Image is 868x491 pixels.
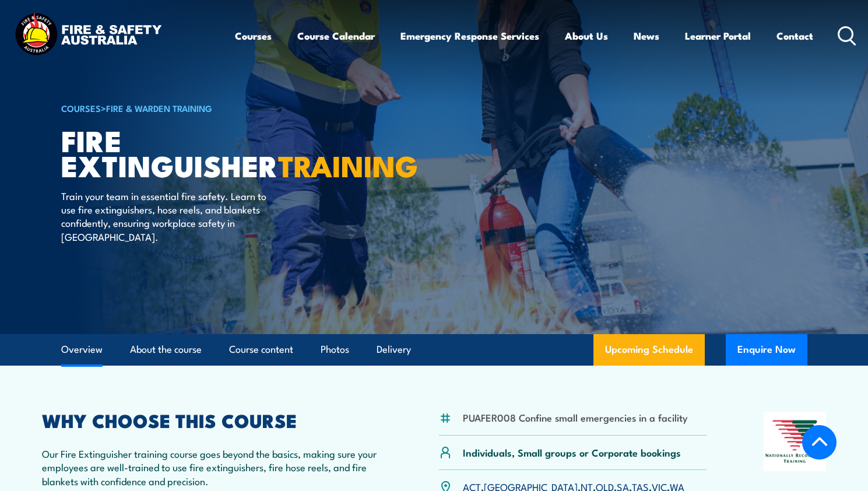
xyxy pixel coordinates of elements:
p: Train your team in essential fire safety. Learn to use fire extinguishers, hose reels, and blanke... [61,189,274,244]
h6: > [61,101,349,115]
a: Courses [235,20,272,51]
a: Delivery [377,334,411,365]
h1: Fire Extinguisher [61,127,349,177]
a: News [634,20,659,51]
a: Contact [776,20,813,51]
a: About the course [130,334,202,365]
a: Learner Portal [685,20,751,51]
img: Nationally Recognised Training logo. [764,412,827,471]
a: Photos [321,334,349,365]
button: Enquire Now [726,334,807,366]
p: Individuals, Small groups or Corporate bookings [463,446,681,459]
a: Fire & Warden Training [106,101,212,114]
a: Emergency Response Services [400,20,539,51]
p: Our Fire Extinguisher training course goes beyond the basics, making sure your employees are well... [42,447,382,488]
a: Course Calendar [297,20,375,51]
a: About Us [565,20,608,51]
h2: WHY CHOOSE THIS COURSE [42,412,382,428]
a: Upcoming Schedule [593,334,705,366]
a: COURSES [61,101,101,114]
li: PUAFER008 Confine small emergencies in a facility [463,411,688,424]
a: Course content [229,334,293,365]
a: Overview [61,334,103,365]
strong: TRAINING [278,142,418,187]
